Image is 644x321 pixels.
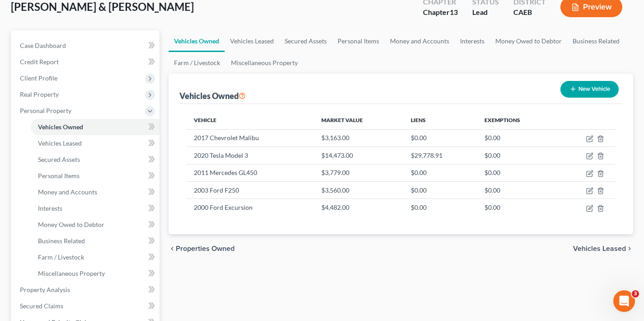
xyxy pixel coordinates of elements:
[169,245,235,252] button: chevron_left Properties Owned
[404,129,477,146] td: $0.00
[38,188,97,196] span: Money and Accounts
[38,139,82,147] span: Vehicles Leased
[477,181,557,198] td: $0.00
[187,199,314,216] td: 2000 Ford Excursion
[477,147,557,164] td: $0.00
[385,30,455,52] a: Money and Accounts
[314,164,404,181] td: $3,779.00
[314,129,404,146] td: $3,163.00
[13,282,160,298] a: Property Analysis
[187,147,314,164] td: 2020 Tesla Model 3
[314,147,404,164] td: $14,473.00
[187,111,314,129] th: Vehicle
[20,302,63,310] span: Secured Claims
[450,8,458,16] span: 13
[31,184,160,200] a: Money and Accounts
[20,42,66,49] span: Case Dashboard
[38,269,105,277] span: Miscellaneous Property
[332,30,385,52] a: Personal Items
[179,90,246,101] div: Vehicles Owned
[31,200,160,217] a: Interests
[20,90,59,98] span: Real Property
[404,111,477,129] th: Liens
[404,147,477,164] td: $29,778.91
[20,107,71,114] span: Personal Property
[187,129,314,146] td: 2017 Chevrolet Malibu
[38,172,80,179] span: Personal Items
[314,199,404,216] td: $4,482.00
[472,7,499,18] div: Lead
[404,181,477,198] td: $0.00
[423,7,458,18] div: Chapter
[226,52,303,74] a: Miscellaneous Property
[187,181,314,198] td: 2003 Ford F250
[477,111,557,129] th: Exemptions
[176,245,235,252] span: Properties Owned
[404,199,477,216] td: $0.00
[632,290,639,297] span: 3
[477,199,557,216] td: $0.00
[13,298,160,314] a: Secured Claims
[31,249,160,265] a: Farm / Livestock
[225,30,279,52] a: Vehicles Leased
[13,38,160,54] a: Case Dashboard
[169,30,225,52] a: Vehicles Owned
[31,119,160,135] a: Vehicles Owned
[31,217,160,233] a: Money Owed to Debtor
[169,245,176,252] i: chevron_left
[314,111,404,129] th: Market Value
[613,290,635,312] iframe: Intercom live chat
[404,164,477,181] td: $0.00
[567,30,625,52] a: Business Related
[31,135,160,151] a: Vehicles Leased
[38,221,104,228] span: Money Owed to Debtor
[38,204,62,212] span: Interests
[314,181,404,198] td: $3,560.00
[31,168,160,184] a: Personal Items
[279,30,332,52] a: Secured Assets
[169,52,226,74] a: Farm / Livestock
[20,58,59,66] span: Credit Report
[573,245,633,252] button: Vehicles Leased chevron_right
[513,7,546,18] div: CAEB
[31,151,160,168] a: Secured Assets
[38,156,80,163] span: Secured Assets
[20,286,70,293] span: Property Analysis
[626,245,633,252] i: chevron_right
[20,74,57,82] span: Client Profile
[187,164,314,181] td: 2011 Mercedes GL450
[560,81,619,98] button: New Vehicle
[38,237,85,245] span: Business Related
[477,129,557,146] td: $0.00
[31,233,160,249] a: Business Related
[477,164,557,181] td: $0.00
[31,265,160,282] a: Miscellaneous Property
[455,30,490,52] a: Interests
[38,253,84,261] span: Farm / Livestock
[13,54,160,70] a: Credit Report
[38,123,83,131] span: Vehicles Owned
[490,30,567,52] a: Money Owed to Debtor
[573,245,626,252] span: Vehicles Leased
